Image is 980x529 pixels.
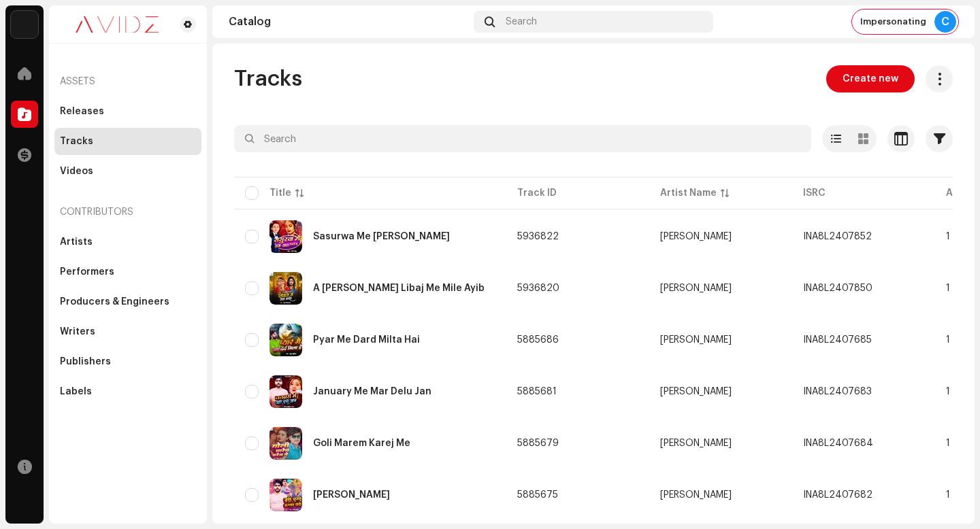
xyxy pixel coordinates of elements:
span: Abhimanyu Madheshiya [660,387,781,396]
div: Publishers [60,356,111,367]
span: 5885686 [517,335,559,345]
re-m-nav-item: Artists [54,228,201,256]
div: Labels [60,386,92,397]
div: Title [269,186,291,200]
div: Artist Name [660,186,717,200]
span: 5885675 [517,490,558,500]
span: Vijay Raj [660,439,781,448]
span: 5885681 [517,387,557,396]
div: [PERSON_NAME] [660,284,732,293]
input: Search [234,125,811,152]
div: INA8L2407684 [803,439,873,448]
re-m-nav-item: Producers & Engineers [54,288,201,315]
div: Releases [60,106,104,117]
span: Impersonating [860,16,926,27]
re-a-nav-header: Contributors [54,196,201,228]
div: C [934,11,956,33]
re-m-nav-item: Writers [54,318,201,345]
div: Writers [60,326,95,337]
img: 0c631eef-60b6-411a-a233-6856366a70de [60,16,174,33]
button: Create new [826,65,915,92]
re-m-nav-item: Releases [54,98,201,125]
div: Catalog [229,16,468,27]
img: 1313265a-126c-449e-ad4b-150d43d092bd [269,427,302,460]
div: [PERSON_NAME] [660,387,732,396]
div: [PERSON_NAME] [660,335,732,345]
span: Raj Babu [660,232,781,241]
img: 8fc7db88-ac10-45be-8c72-344399ec75b0 [269,220,302,253]
span: Create new [843,65,898,92]
re-m-nav-item: Videos [54,158,201,185]
span: Abhimanyu Madheshiya [660,490,781,500]
div: [PERSON_NAME] [660,232,732,241]
div: Goli Marem Karej Me [313,439,410,448]
img: 740a6693-b28a-4f4a-96a4-d42308f0d52a [269,272,302,305]
span: Tracks [234,65,302,92]
div: INA8L2407685 [803,335,872,345]
img: 04a08fd6-82d0-414f-8ed1-f212177f8d95 [269,479,302,511]
div: Bari Darad Kartawe Dhori [313,490,390,500]
img: 529b0b33-23bf-4c6b-a5e6-16a8decf0070 [269,375,302,408]
div: [PERSON_NAME] [660,439,732,448]
img: 10d72f0b-d06a-424f-aeaa-9c9f537e57b6 [11,11,38,38]
div: INA8L2407683 [803,387,872,396]
div: Tracks [60,136,93,147]
div: Producers & Engineers [60,296,169,307]
span: Rahul Madheshiya [660,335,781,345]
span: 5885679 [517,439,559,448]
div: [PERSON_NAME] [660,490,732,500]
span: Pooja Shrivastav [660,284,781,293]
div: INA8L2407852 [803,232,872,241]
re-m-nav-item: Publishers [54,348,201,375]
span: Search [506,16,537,27]
img: 9b7abe0c-743c-47fc-a4e3-b5182843b78f [269,324,302,356]
div: Artists [60,237,93,248]
div: A Janu Uhe Libaj Me Mile Ayib [313,284,485,293]
re-a-nav-header: Assets [54,65,201,98]
span: 5936822 [517,232,559,241]
re-m-nav-item: Tracks [54,128,201,155]
div: Videos [60,166,93,177]
div: Performers [60,267,114,277]
div: INA8L2407850 [803,284,872,293]
div: INA8L2407682 [803,490,872,500]
re-m-nav-item: Performers [54,258,201,286]
span: 5936820 [517,284,559,293]
re-m-nav-item: Labels [54,378,201,405]
div: Pyar Me Dard Milta Hai [313,335,420,345]
div: January Me Mar Delu Jan [313,387,431,396]
div: Sasurwa Me Naya Sal Manayibu [313,232,450,241]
